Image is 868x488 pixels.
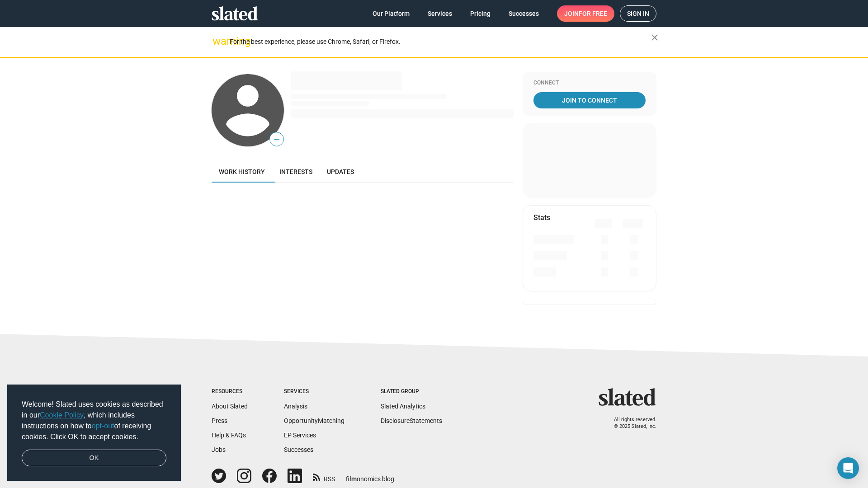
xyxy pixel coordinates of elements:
[533,213,550,222] mat-card-title: Stats
[381,417,442,424] a: DisclosureStatements
[212,417,227,424] a: Press
[212,403,248,410] a: About Slated
[212,388,248,395] div: Resources
[420,5,459,22] a: Services
[92,422,114,430] a: opt-out
[22,450,166,467] a: dismiss cookie message
[627,6,649,21] span: Sign in
[365,5,417,22] a: Our Platform
[212,432,246,439] a: Help & FAQs
[533,80,646,87] div: Connect
[381,388,442,395] div: Slated Group
[428,5,452,22] span: Services
[230,36,651,48] div: For the best experience, please use Chrome, Safari, or Firefox.
[837,457,859,479] div: Open Intercom Messenger
[7,385,181,481] div: cookieconsent
[212,161,272,183] a: Work history
[40,411,84,419] a: Cookie Policy
[327,168,354,175] span: Updates
[284,432,316,439] a: EP Services
[212,446,226,453] a: Jobs
[564,5,607,22] span: Join
[284,417,344,424] a: OpportunityMatching
[320,161,361,183] a: Updates
[346,468,394,483] a: filmonomics blog
[557,5,614,22] a: Joinfor free
[284,446,313,453] a: Successes
[272,161,320,183] a: Interests
[535,92,644,108] span: Join To Connect
[373,5,410,22] span: Our Platform
[649,32,660,43] mat-icon: close
[346,475,357,483] span: film
[270,134,283,145] span: —
[284,388,344,395] div: Services
[463,5,498,22] a: Pricing
[219,168,265,175] span: Work history
[501,5,546,22] a: Successes
[22,399,166,442] span: Welcome! Slated uses cookies as described in our , which includes instructions on how to of recei...
[381,403,425,410] a: Slated Analytics
[284,403,307,410] a: Analysis
[579,5,607,22] span: for free
[604,417,656,430] p: All rights reserved. © 2025 Slated, Inc.
[313,469,335,483] a: RSS
[620,5,656,22] a: Sign in
[509,5,539,22] span: Successes
[279,168,312,175] span: Interests
[533,92,646,108] a: Join To Connect
[212,36,223,47] mat-icon: warning
[470,5,491,22] span: Pricing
